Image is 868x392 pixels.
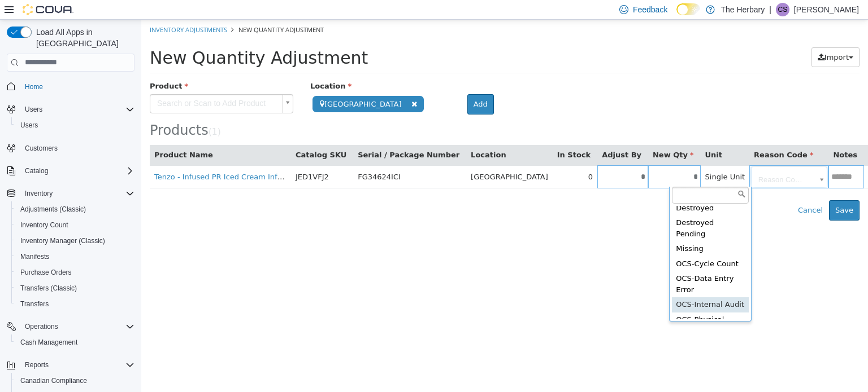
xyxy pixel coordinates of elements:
a: Manifests [16,250,54,263]
span: Adjustments (Classic) [16,202,134,216]
button: Inventory [2,186,139,201]
a: Users [16,118,42,132]
span: Inventory Manager (Classic) [20,236,105,245]
span: Inventory Count [20,221,68,230]
span: Inventory [20,187,134,200]
img: Cova [23,4,73,15]
span: Transfers (Classic) [16,281,134,295]
span: Manifests [16,250,134,263]
a: Transfers (Classic) [16,281,81,295]
span: Catalog [25,166,48,175]
p: The Herbary [721,3,765,16]
div: OCS-Physical Inventory Count (AGCO Initiated) [531,293,607,330]
p: | [769,3,771,16]
span: Inventory [25,189,53,198]
span: Home [25,82,43,91]
span: Operations [25,322,58,331]
p: [PERSON_NAME] [794,3,859,16]
button: Inventory Count [11,217,139,233]
button: Inventory Manager (Classic) [11,233,139,249]
span: Canadian Compliance [16,374,134,387]
span: Catalog [20,164,134,178]
span: Reports [20,358,134,372]
a: Cash Management [16,336,82,349]
span: Customers [20,141,134,155]
input: Dark Mode [676,3,700,15]
button: Canadian Compliance [11,373,139,389]
span: Cash Management [16,336,134,349]
span: Operations [20,320,134,333]
a: Canadian Compliance [16,374,92,387]
span: Purchase Orders [20,268,72,277]
span: Cash Management [20,338,77,347]
a: Transfers [16,297,53,311]
span: Purchase Orders [16,266,134,279]
span: Transfers [16,297,134,311]
div: OCS-Cycle Count [531,237,607,252]
button: Cash Management [11,334,139,350]
div: Destroyed Pending [531,196,607,222]
span: Home [20,80,134,94]
button: Operations [2,319,139,334]
span: Transfers (Classic) [20,284,77,293]
span: Manifests [20,252,49,261]
button: Home [2,78,139,95]
div: Carolyn Stona [776,3,789,16]
span: Users [20,121,38,130]
button: Inventory [20,187,57,200]
span: Inventory Manager (Classic) [16,234,134,248]
button: Reports [2,357,139,373]
button: Users [20,103,47,116]
button: Transfers [11,296,139,312]
button: Users [2,102,139,117]
a: Inventory Manager (Classic) [16,234,110,248]
a: Adjustments (Classic) [16,202,90,216]
button: Reports [20,358,53,372]
span: CS [778,3,788,16]
span: Customers [25,144,58,153]
button: Manifests [11,249,139,265]
button: Users [11,117,139,133]
a: Purchase Orders [16,266,76,279]
div: Missing [531,222,607,237]
a: Home [20,80,47,94]
span: Users [20,103,134,116]
span: Adjustments (Classic) [20,205,86,214]
div: OCS-Data Entry Error [531,252,607,278]
a: Inventory Count [16,218,73,232]
button: Purchase Orders [11,265,139,280]
span: Users [16,118,134,132]
button: Customers [2,140,139,156]
a: Customers [20,142,62,155]
div: OCS-Internal Audit [531,278,607,293]
button: Transfers (Classic) [11,280,139,296]
button: Catalog [20,164,53,178]
button: Adjustments (Classic) [11,201,139,217]
span: Transfers [20,299,49,309]
span: Canadian Compliance [20,376,87,385]
button: Operations [20,320,63,333]
button: Catalog [2,163,139,179]
span: Users [25,105,42,114]
span: Load All Apps in [GEOGRAPHIC_DATA] [32,27,134,49]
span: Feedback [633,4,667,15]
span: Reports [25,360,49,369]
div: Destroyed [531,181,607,196]
span: Inventory Count [16,218,134,232]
